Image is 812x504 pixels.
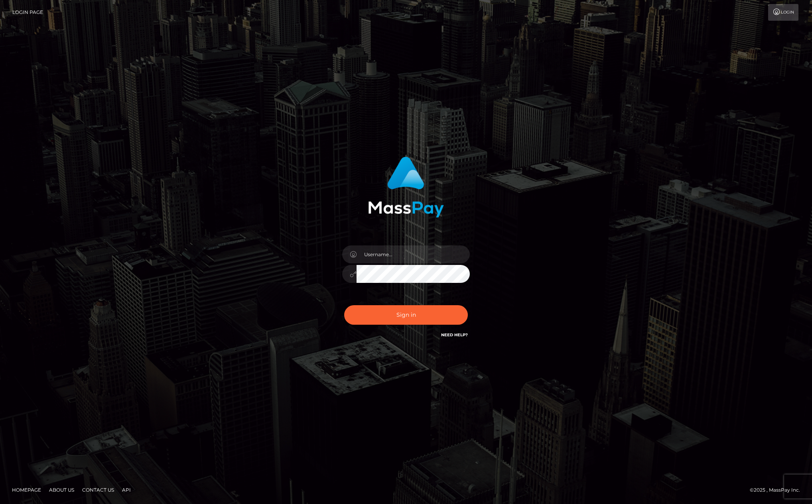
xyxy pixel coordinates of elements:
div: © 2025 , MassPay Inc. [750,486,806,494]
a: Homepage [9,484,44,496]
input: Username... [357,245,470,263]
button: Sign in [344,305,468,325]
a: Contact Us [79,484,117,496]
a: Need Help? [441,332,468,337]
img: MassPay Login [368,157,444,218]
a: Login [768,4,798,21]
a: About Us [46,484,77,496]
a: API [119,484,134,496]
a: Login Page [12,4,43,21]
